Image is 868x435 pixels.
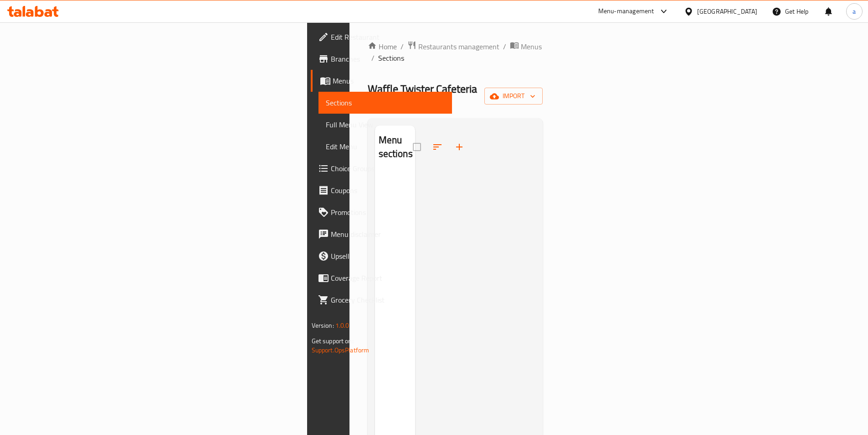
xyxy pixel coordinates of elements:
[598,6,654,17] div: Menu-management
[503,41,506,52] li: /
[311,70,452,92] a: Menus
[311,267,452,289] a: Coverage Report
[311,26,452,48] a: Edit Restaurant
[311,157,452,179] a: Choice Groups
[418,41,499,52] span: Restaurants management
[331,53,445,64] span: Branches
[311,223,452,245] a: Menu disclaimer
[326,141,445,152] span: Edit Menu
[318,92,452,114] a: Sections
[318,136,452,157] a: Edit Menu
[368,79,477,114] span: Waffle Twister Cafeteria LLC
[331,163,445,174] span: Choice Groups
[492,90,535,102] span: import
[375,169,415,176] nav: Menu sections
[326,119,445,130] span: Full Menu View
[407,41,499,52] a: Restaurants management
[311,48,452,70] a: Branches
[311,245,452,267] a: Upsell
[331,251,445,262] span: Upsell
[311,179,452,201] a: Coupons
[331,31,445,42] span: Edit Restaurant
[312,335,354,347] span: Get support on:
[368,41,543,63] nav: breadcrumb
[331,273,445,283] span: Coverage Report
[448,136,470,158] button: Add section
[335,320,349,331] span: 1.0.0
[312,320,334,331] span: Version:
[311,201,452,223] a: Promotions
[510,41,542,52] a: Menus
[853,6,856,16] span: a
[333,75,445,86] span: Menus
[318,114,452,136] a: Full Menu View
[311,289,452,311] a: Grocery Checklist
[331,294,445,305] span: Grocery Checklist
[326,97,445,108] span: Sections
[484,88,543,105] button: import
[697,6,757,16] div: [GEOGRAPHIC_DATA]
[521,41,542,52] span: Menus
[331,185,445,196] span: Coupons
[312,344,370,356] a: Support.OpsPlatform
[331,207,445,218] span: Promotions
[331,229,445,240] span: Menu disclaimer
